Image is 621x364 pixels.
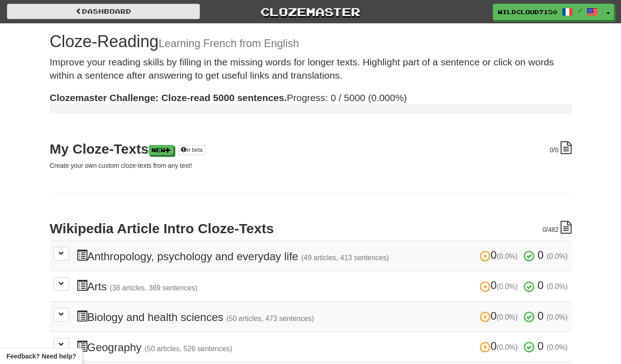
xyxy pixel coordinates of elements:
div: /0 [550,141,571,155]
h3: Biology and health sciences [76,310,568,323]
small: (0.0%) [497,252,518,260]
a: Dashboard [7,4,200,19]
span: 0 [542,226,546,233]
small: (0.0%) [547,252,568,260]
span: WildCloud7150 [498,8,557,16]
a: WildCloud7150 / [493,4,603,20]
small: (0.0%) [547,283,568,290]
span: 0 [538,279,544,291]
p: Create your own custom cloze-texts from any text! [50,161,572,170]
span: Open feedback widget [6,352,76,361]
h2: My Cloze-Texts [50,141,572,156]
small: (50 articles, 526 sentences) [145,345,232,353]
a: New [149,145,173,155]
small: (0.0%) [497,313,518,321]
small: (50 articles, 473 sentences) [227,315,314,322]
span: 0 [480,310,521,322]
h2: Wikipedia Article Intro Cloze-Texts [50,221,572,236]
h3: Geography [76,340,568,353]
h1: Cloze-Reading [50,32,572,51]
span: 0 [480,279,521,291]
small: (0.0%) [497,283,518,290]
small: (0.0%) [497,343,518,351]
span: Progress: 0 / 5000 (0.000%) [50,92,407,103]
h3: Arts [76,279,568,293]
span: 0 [550,146,553,154]
p: Improve your reading skills by filling in the missing words for longer texts. Highlight part of a... [50,55,572,82]
small: (38 articles, 369 sentences) [110,284,198,292]
div: /482 [542,221,571,234]
span: 0 [538,310,544,322]
span: 0 [480,249,521,261]
h3: Anthropology, psychology and everyday life [76,249,568,262]
span: 0 [538,249,544,261]
a: Clozemaster [214,4,407,20]
small: (49 articles, 413 sentences) [301,254,389,262]
small: (0.0%) [547,313,568,321]
strong: Clozemaster Challenge: Cloze-read 5000 sentences. [50,92,287,103]
span: 0 [538,340,544,352]
small: Learning French from English [159,37,299,49]
span: / [578,7,582,14]
small: (0.0%) [547,343,568,351]
span: 0 [480,340,521,352]
a: in beta [178,145,205,155]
